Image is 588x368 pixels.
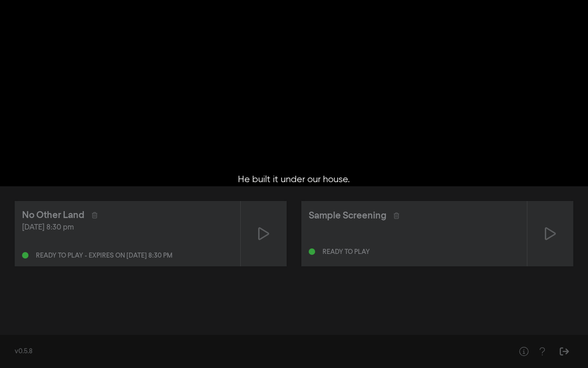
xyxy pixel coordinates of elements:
[309,209,386,223] div: Sample Screening
[322,249,370,255] div: Ready to play
[15,347,496,356] div: v0.5.8
[22,222,233,233] div: [DATE] 8:30 pm
[36,253,172,259] div: Ready to play - expires on [DATE] 8:30 pm
[514,342,533,361] button: Help
[555,342,573,361] button: Sign Out
[533,342,551,361] button: Help
[22,208,85,222] div: No Other Land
